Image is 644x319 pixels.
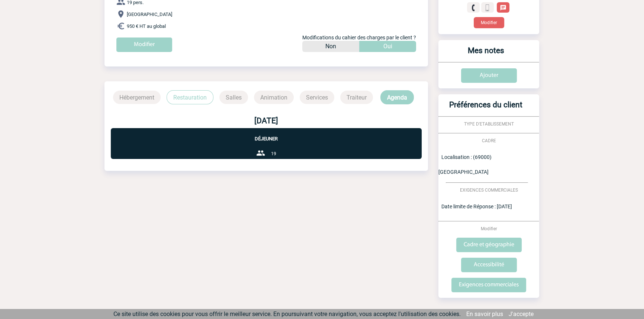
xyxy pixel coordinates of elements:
[302,35,416,40] span: Modifications du cahier des charges par le client ?
[127,12,172,17] span: [GEOGRAPHIC_DATA]
[300,91,334,104] p: Services
[461,68,517,83] input: Ajouter
[482,138,496,143] span: CADRE
[466,310,503,318] a: En savoir plus
[111,128,421,141] p: Déjeuner
[254,91,294,104] p: Animation
[116,38,172,52] input: Modifier
[127,23,166,29] span: 950 € HT au global
[474,17,504,28] button: Modifier
[460,188,518,193] span: EXIGENCES COMMERCIALES
[464,121,514,127] span: TYPE D'ETABLISSEMENT
[256,149,265,157] img: group-24-px-b.png
[451,278,526,292] input: Exigences commerciales
[113,91,161,104] p: Hébergement
[219,91,248,104] p: Salles
[441,46,530,62] h3: Mes notes
[380,90,414,104] p: Agenda
[481,226,497,231] span: Modifier
[438,154,492,175] span: Localisation : (69000) [GEOGRAPHIC_DATA]
[484,4,491,11] img: portable.png
[325,41,336,52] p: Non
[441,204,512,209] span: Date limite de Réponse : [DATE]
[509,310,534,318] a: J'accepte
[113,310,461,318] span: Ce site utilise des cookies pour vous offrir le meilleur service. En poursuivant votre navigation...
[500,4,506,11] img: chat-24-px-w.png
[470,4,477,11] img: fixe.png
[254,116,278,125] b: [DATE]
[461,258,517,272] input: Accessibilité
[340,91,373,104] p: Traiteur
[383,41,392,52] p: Oui
[167,90,213,104] p: Restauration
[441,100,530,116] h3: Préférences du client
[271,151,276,156] span: 19
[456,238,522,252] input: Cadre et géographie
